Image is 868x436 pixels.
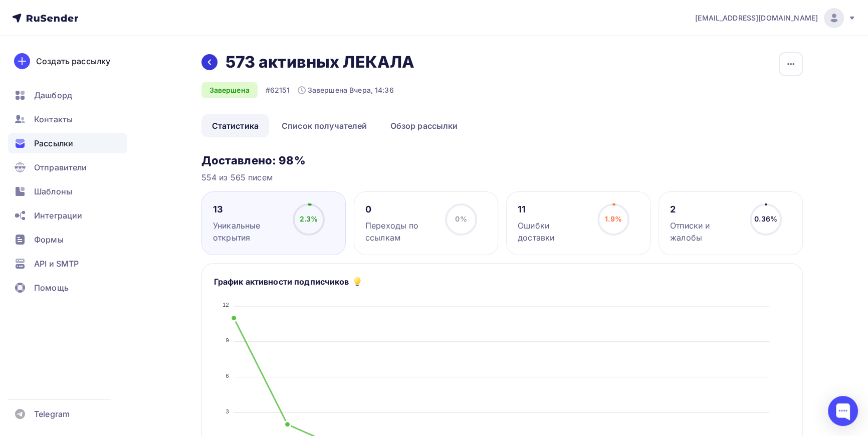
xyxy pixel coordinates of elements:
[670,203,741,215] div: 2
[213,220,284,244] div: Уникальные открытия
[695,13,818,23] span: [EMAIL_ADDRESS][DOMAIN_NAME]
[34,89,72,101] span: Дашборд
[201,114,269,137] a: Статистика
[8,109,127,129] a: Контакты
[201,153,803,167] h3: Доставлено: 98%
[271,114,378,137] a: Список получателей
[365,203,436,215] div: 0
[8,85,127,105] a: Дашборд
[34,408,70,420] span: Telegram
[226,52,415,72] h2: 573 активных ЛЕКАЛА
[214,276,349,288] h5: График активности подписчиков
[8,181,127,201] a: Шаблоны
[226,337,229,343] tspan: 9
[8,230,127,250] a: Формы
[300,214,318,223] span: 2.3%
[365,220,436,244] div: Переходы по ссылкам
[226,373,229,379] tspan: 6
[266,85,290,95] div: #62151
[36,55,110,67] div: Создать рассылку
[695,8,856,28] a: [EMAIL_ADDRESS][DOMAIN_NAME]
[226,408,229,414] tspan: 3
[34,185,72,197] span: Шаблоны
[670,220,741,244] div: Отписки и жалобы
[34,113,73,125] span: Контакты
[34,258,79,270] span: API и SMTP
[34,282,69,294] span: Помощь
[34,137,73,149] span: Рассылки
[379,114,468,137] a: Обзор рассылки
[518,203,588,215] div: 11
[518,220,588,244] div: Ошибки доставки
[605,214,622,223] span: 1.9%
[8,133,127,153] a: Рассылки
[455,214,467,223] span: 0%
[213,203,284,215] div: 13
[223,302,229,308] tspan: 12
[34,234,64,246] span: Формы
[34,209,82,222] span: Интеграции
[8,157,127,177] a: Отправители
[201,171,803,183] div: 554 из 565 писем
[34,161,87,173] span: Отправители
[754,214,777,223] span: 0.36%
[298,85,394,95] div: Завершена Вчера, 14:36
[201,82,258,98] div: Завершена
